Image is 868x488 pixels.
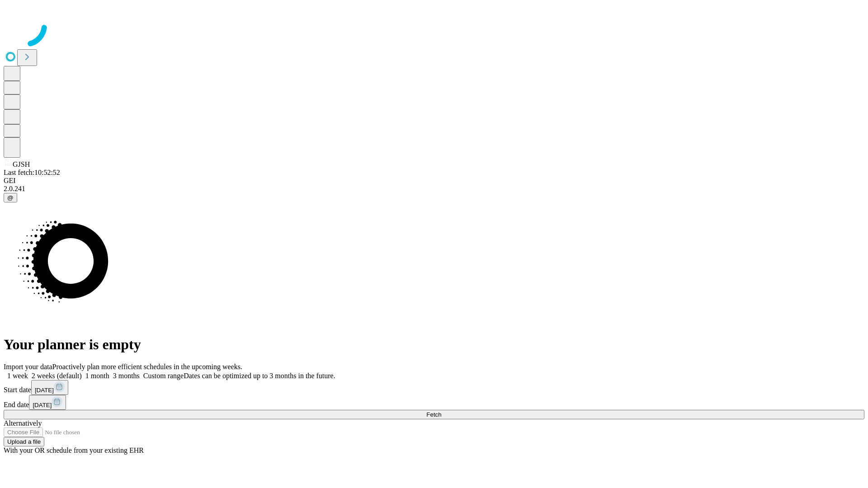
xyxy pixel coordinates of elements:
[4,419,42,427] span: Alternatively
[33,402,52,408] span: [DATE]
[4,336,864,353] h1: Your planner is empty
[32,372,82,380] span: 2 weeks (default)
[4,193,17,202] button: @
[29,395,66,410] button: [DATE]
[4,363,52,371] span: Import your data
[7,194,14,201] span: @
[4,380,864,395] div: Start date
[31,380,68,395] button: [DATE]
[143,372,184,380] span: Custom range
[35,387,54,394] span: [DATE]
[13,160,30,168] span: GJSH
[426,411,441,418] span: Fetch
[184,372,335,380] span: Dates can be optimized up to 3 months in the future.
[85,372,109,380] span: 1 month
[4,437,44,446] button: Upload a file
[52,363,242,371] span: Proactively plan more efficient schedules in the upcoming weeks.
[7,372,28,380] span: 1 week
[4,446,144,454] span: With your OR schedule from your existing EHR
[4,169,60,176] span: Last fetch: 10:52:52
[4,185,864,193] div: 2.0.241
[4,177,864,185] div: GEI
[4,410,864,419] button: Fetch
[4,395,864,410] div: End date
[113,372,140,380] span: 3 months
